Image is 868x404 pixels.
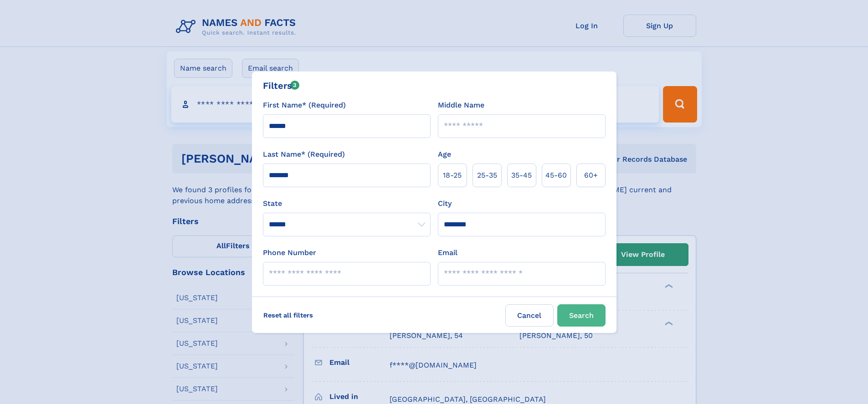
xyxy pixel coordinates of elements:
[584,170,598,181] span: 60+
[263,247,316,258] label: Phone Number
[263,100,346,111] label: First Name* (Required)
[257,304,319,326] label: Reset all filters
[557,304,606,327] button: Search
[505,304,554,327] label: Cancel
[477,170,497,181] span: 25‑35
[263,79,300,92] div: Filters
[443,170,462,181] span: 18‑25
[438,100,484,111] label: Middle Name
[438,149,451,160] label: Age
[511,170,532,181] span: 35‑45
[263,198,431,209] label: State
[545,170,567,181] span: 45‑60
[438,198,452,209] label: City
[263,149,345,160] label: Last Name* (Required)
[438,247,457,258] label: Email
